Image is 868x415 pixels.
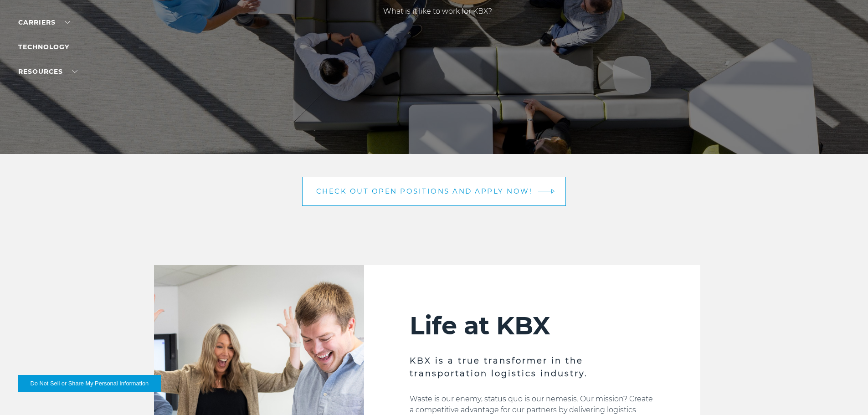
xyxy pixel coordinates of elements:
[410,354,655,380] h3: KBX is a true transformer in the transportation logistics industry.
[302,177,566,206] a: Check out open positions and apply now! arrow arrow
[18,375,161,392] button: Do Not Sell or Share My Personal Information
[18,43,69,51] a: Technology
[383,6,492,17] p: What is it like to work for KBX?
[18,18,70,26] a: Carriers
[18,67,77,76] a: RESOURCES
[551,189,555,194] img: arrow
[410,311,655,341] h2: Life at KBX
[316,188,533,195] span: Check out open positions and apply now!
